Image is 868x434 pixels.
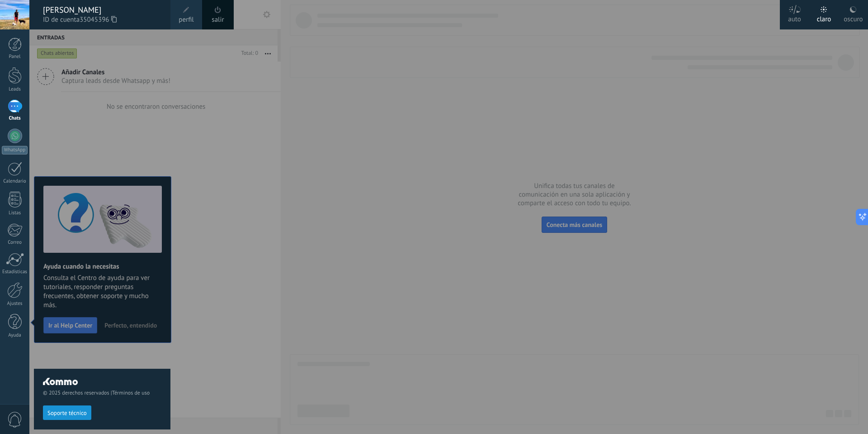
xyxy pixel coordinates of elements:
span: © 2025 derechos reservados | [43,390,161,396]
div: Listas [2,210,28,216]
div: Correo [2,240,28,246]
div: [PERSON_NAME] [43,5,161,15]
span: ID de cuenta [43,15,161,25]
span: 35045396 [80,15,117,25]
span: perfil [179,15,193,25]
a: Soporte técnico [43,409,91,416]
div: oscuro [844,6,863,29]
div: Panel [2,54,28,60]
div: Leads [2,87,28,92]
div: Estadísticas [2,269,28,275]
div: WhatsApp [2,146,28,154]
div: Ajustes [2,301,28,307]
div: Calendario [2,178,28,184]
span: Soporte técnico [47,410,87,416]
a: Términos de uso [112,390,150,396]
div: auto [788,6,801,29]
div: Chats [2,116,28,121]
button: Soporte técnico [43,405,91,420]
div: claro [817,6,831,29]
a: salir [212,15,224,25]
div: Ayuda [2,333,28,338]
